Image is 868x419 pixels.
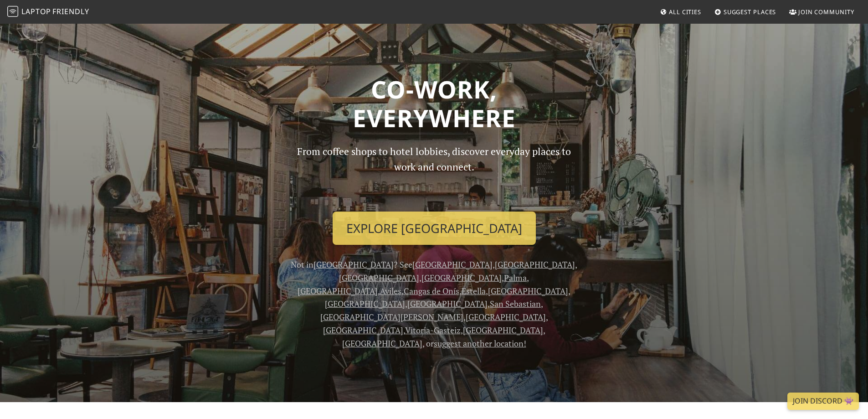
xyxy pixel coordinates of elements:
p: From coffee shops to hotel lobbies, discover everyday places to work and connect. [289,144,579,204]
a: [GEOGRAPHIC_DATA] [466,311,546,322]
h1: Co-work, Everywhere [139,75,729,133]
a: LaptopFriendly LaptopFriendly [7,4,89,20]
a: Aviles [380,285,401,296]
a: [GEOGRAPHIC_DATA] [488,285,568,296]
a: suggest another location! [434,338,526,349]
img: LaptopFriendly [7,6,18,17]
a: [GEOGRAPHIC_DATA] [339,272,419,283]
a: [GEOGRAPHIC_DATA] [325,298,405,309]
span: Not in ? See , , , , , , , , , , , , , , , , , , , or [291,259,577,349]
a: Estella [462,285,486,296]
a: [GEOGRAPHIC_DATA] [323,325,403,336]
span: Suggest Places [724,8,776,16]
a: Suggest Places [711,4,780,20]
a: Cangas de Onís [404,285,459,296]
a: All Cities [656,4,705,20]
span: Friendly [52,6,89,16]
a: [GEOGRAPHIC_DATA] [342,338,422,349]
a: [GEOGRAPHIC_DATA] [463,325,543,336]
a: [GEOGRAPHIC_DATA] [412,259,493,270]
a: San Sebastian [490,298,541,309]
a: Palma [504,272,527,283]
a: Join Community [786,4,858,20]
span: Laptop [21,6,51,16]
a: [GEOGRAPHIC_DATA][PERSON_NAME] [320,311,463,322]
a: [GEOGRAPHIC_DATA] [313,259,394,270]
a: Explore [GEOGRAPHIC_DATA] [333,212,536,245]
a: Join Discord 👾 [787,393,859,410]
span: All Cities [669,8,701,16]
span: Join Community [798,8,854,16]
a: [GEOGRAPHIC_DATA] [407,298,488,309]
a: Vitoria-Gasteiz [405,325,461,336]
a: [GEOGRAPHIC_DATA] [495,259,575,270]
a: [GEOGRAPHIC_DATA] [298,285,378,296]
a: [GEOGRAPHIC_DATA] [421,272,502,283]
